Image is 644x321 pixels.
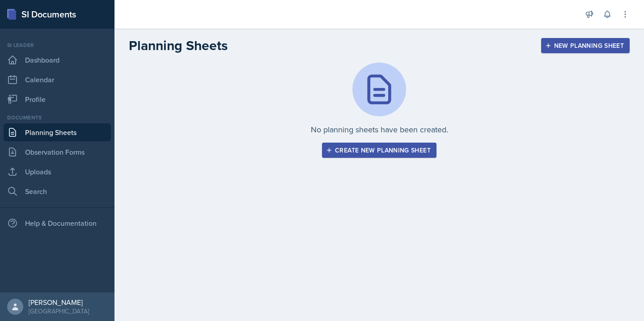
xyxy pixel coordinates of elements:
[4,163,111,181] a: Uploads
[129,38,228,54] h2: Planning Sheets
[4,123,111,141] a: Planning Sheets
[547,42,624,49] div: New Planning Sheet
[4,90,111,108] a: Profile
[29,298,89,307] div: [PERSON_NAME]
[328,147,431,154] div: Create new planning sheet
[4,51,111,69] a: Dashboard
[4,41,111,49] div: Si leader
[4,182,111,200] a: Search
[311,123,448,135] p: No planning sheets have been created.
[29,307,89,316] div: [GEOGRAPHIC_DATA]
[4,114,111,122] div: Documents
[4,143,111,161] a: Observation Forms
[4,214,111,232] div: Help & Documentation
[4,71,111,89] a: Calendar
[541,38,630,53] button: New Planning Sheet
[322,143,436,158] button: Create new planning sheet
